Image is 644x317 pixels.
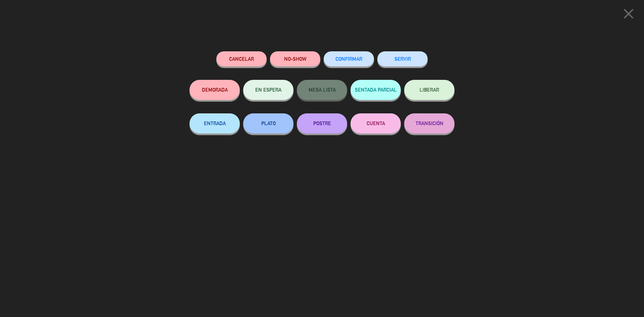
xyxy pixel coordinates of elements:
[620,5,637,22] i: close
[404,80,454,100] button: LIBERAR
[243,113,293,134] button: PLATO
[377,51,428,66] button: SERVIR
[324,51,374,66] button: CONFIRMAR
[404,113,454,134] button: TRANSICIÓN
[351,80,401,100] button: SENTADA PARCIAL
[216,51,267,66] button: Cancelar
[420,87,439,93] span: LIBERAR
[618,5,639,25] button: close
[270,51,320,66] button: NO-SHOW
[297,113,347,134] button: POSTRE
[335,56,362,62] span: CONFIRMAR
[297,80,347,100] button: MESA LISTA
[190,113,240,134] button: ENTRADA
[190,80,240,100] button: DEMORADA
[351,113,401,134] button: CUENTA
[243,80,293,100] button: EN ESPERA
